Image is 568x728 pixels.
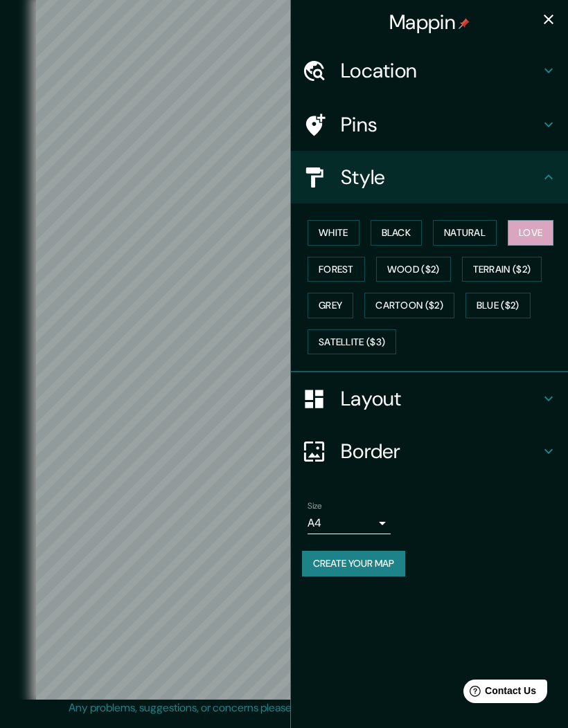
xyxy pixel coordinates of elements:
[308,329,396,355] button: Satellite ($3)
[341,165,540,190] h4: Style
[341,439,540,464] h4: Border
[462,257,542,282] button: Terrain ($2)
[465,293,531,318] button: Blue ($2)
[291,425,568,477] div: Border
[341,112,540,137] h4: Pins
[308,500,322,512] label: Size
[291,98,568,151] div: Pins
[376,257,451,282] button: Wood ($2)
[341,58,540,83] h4: Location
[291,151,568,203] div: Style
[308,257,365,282] button: Forest
[308,512,391,534] div: A4
[389,10,470,35] h4: Mappin
[445,674,553,713] iframe: Help widget launcher
[308,293,353,318] button: Grey
[291,372,568,425] div: Layout
[302,551,405,576] button: Create your map
[371,220,423,246] button: Black
[308,220,360,246] button: White
[459,18,470,29] img: pin-icon.png
[341,386,540,411] h4: Layout
[433,220,497,246] button: Natural
[291,44,568,97] div: Location
[69,700,495,716] p: Any problems, suggestions, or concerns please email .
[364,293,454,318] button: Cartoon ($2)
[508,220,553,246] button: Love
